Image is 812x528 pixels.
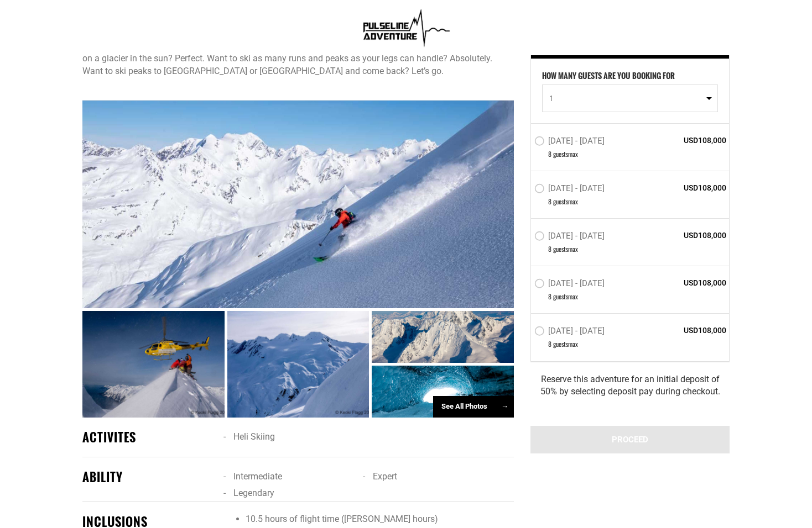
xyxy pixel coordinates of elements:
[548,149,551,159] span: 8
[246,513,514,526] li: 10.5 hours of flight time ([PERSON_NAME] hours)
[553,292,578,301] span: guest max
[358,6,454,50] img: 1638909355.png
[530,361,730,409] div: Reserve this adventure for an initial deposit of 50% by selecting deposit pay during checkout.
[82,468,215,485] div: ABILITY
[553,149,578,159] span: guest max
[542,70,675,85] label: HOW MANY GUESTS ARE YOU BOOKING FOR
[534,326,607,339] label: [DATE] - [DATE]
[233,431,275,442] span: Heli Skiing
[548,244,551,254] span: 8
[549,93,704,104] span: 1
[548,292,551,301] span: 8
[566,339,568,349] span: s
[548,197,551,206] span: 8
[233,471,282,482] span: Intermediate
[553,244,578,254] span: guest max
[501,402,508,410] span: →
[566,292,568,301] span: s
[566,197,568,206] span: s
[433,396,514,418] div: See All Photos
[553,197,578,206] span: guest max
[646,277,726,288] span: USD108,000
[646,325,726,336] span: USD108,000
[566,244,568,254] span: s
[646,135,726,146] span: USD108,000
[542,85,718,112] button: 1
[548,339,551,349] span: 8
[534,136,607,149] label: [DATE] - [DATE]
[373,471,397,482] span: Expert
[82,429,215,446] div: ACTIVITES
[553,339,578,349] span: guest max
[646,230,726,241] span: USD108,000
[534,183,607,197] label: [DATE] - [DATE]
[566,149,568,159] span: s
[646,182,726,193] span: USD108,000
[534,231,607,244] label: [DATE] - [DATE]
[233,488,274,498] span: Legendary
[534,278,607,292] label: [DATE] - [DATE]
